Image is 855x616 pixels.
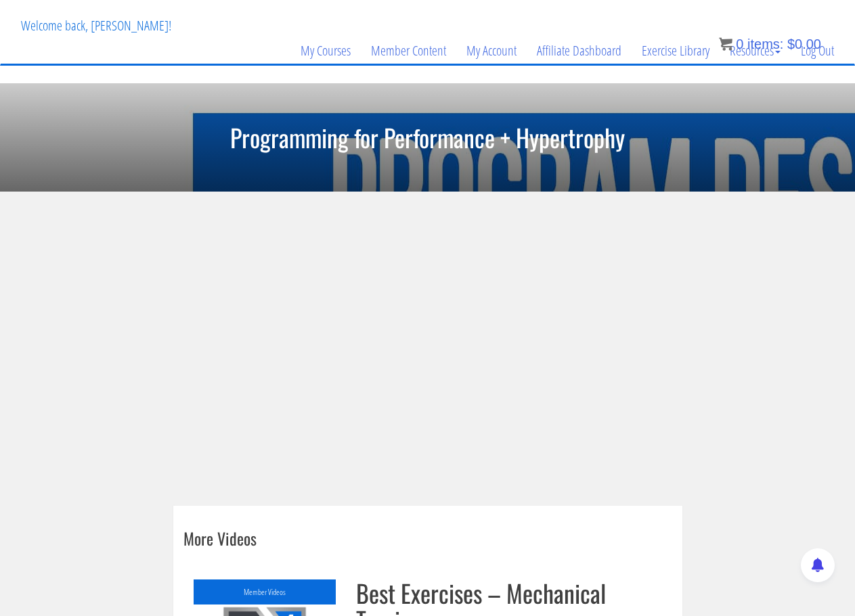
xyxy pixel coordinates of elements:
[527,18,632,83] a: Affiliate Dashboard
[787,37,821,51] bdi: 0.00
[632,18,720,83] a: Exercise Library
[736,37,743,51] span: 0
[719,37,732,51] img: icon11.png
[183,529,672,547] h3: More Videos
[787,37,795,51] span: $
[361,18,456,83] a: Member Content
[456,18,527,83] a: My Account
[720,18,791,83] a: Resources
[719,37,821,51] a: 0 items: $0.00
[290,18,361,83] a: My Courses
[194,588,336,596] h6: Member Videos
[791,18,844,83] a: Log Out
[747,37,783,51] span: items:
